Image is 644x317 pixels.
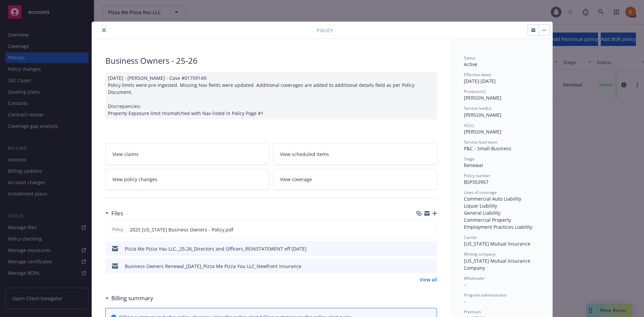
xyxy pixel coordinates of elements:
span: Premium [464,309,481,315]
button: download file [417,226,423,233]
span: [PERSON_NAME] [464,128,501,135]
span: - [464,281,466,288]
div: Commercial Auto Liability [464,195,539,202]
span: Service lead(s) [464,105,491,111]
span: [US_STATE] Mutual Insurance [464,241,530,247]
span: Active [464,61,477,67]
span: View policy changes [112,176,157,183]
span: Producer(s) [464,89,486,94]
span: 2025 [US_STATE] Business Owners - Policy.pdf [130,226,233,233]
span: Wholesaler [464,275,485,281]
a: View policy changes [105,169,269,190]
div: [DATE] - [DATE] [464,72,539,85]
span: Policy [317,27,333,34]
div: General Liability [464,209,539,216]
span: View scheduled items [280,151,329,158]
div: Pizza Me Pizza You LLC._25-26_Directors and Officers_REINSTATEMENT eff [DATE] [125,245,307,252]
span: [PERSON_NAME] [464,112,501,118]
button: close [100,26,108,34]
span: View claims [112,151,139,158]
span: Status [464,55,476,61]
span: Service lead team [464,139,497,145]
div: Business Owners Renewal_[DATE]_Pizza Me Pizza You LLC_Newfront Insurance [125,263,302,270]
h3: Files [111,209,123,218]
div: Billing summary [105,294,153,303]
span: [PERSON_NAME] [464,95,501,101]
span: Carrier [464,234,477,240]
button: preview file [428,263,434,270]
div: Employment Practices Liability [464,223,539,230]
div: Files [105,209,123,218]
span: Stage [464,156,475,162]
a: View coverage [273,169,437,190]
a: View all [420,276,437,283]
span: P&C - Small Business [464,145,511,152]
div: Liquor Liability [464,202,539,209]
button: preview file [428,226,434,233]
button: download file [418,245,423,252]
button: download file [418,263,423,270]
a: View claims [105,144,269,165]
a: View scheduled items [273,144,437,165]
span: [US_STATE] Mutual Insurance Company [464,258,532,271]
span: Lines of coverage [464,190,497,195]
span: AC(s) [464,122,474,128]
span: BSP353957 [464,179,488,185]
span: Policy [111,226,124,232]
span: Policy number [464,173,490,178]
span: View coverage [280,176,312,183]
span: Effective dates [464,72,491,77]
span: Renewal [464,162,483,168]
div: Business Owners - 25-26 [105,55,437,66]
span: - [464,298,466,305]
div: Commercial Property [464,216,539,223]
div: [DATE] - [PERSON_NAME] - Case #01759149: Policy limits were pre-ingested. Missing Nav fields were... [105,72,437,119]
h3: Billing summary [111,294,153,303]
span: Program administrator [464,292,507,298]
span: Writing company [464,251,495,257]
button: preview file [428,245,434,252]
